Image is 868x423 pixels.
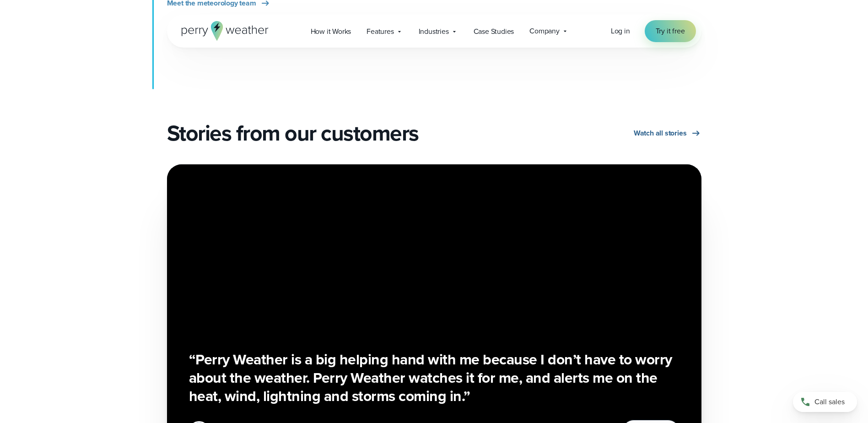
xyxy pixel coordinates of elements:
span: Log in [611,26,630,36]
h2: Stories from our customers [167,120,429,146]
span: Try it free [656,26,685,37]
span: Watch all stories [634,128,687,139]
a: Case Studies [466,22,522,41]
a: Log in [611,26,630,37]
a: Try it free [645,20,696,42]
a: Watch all stories [634,128,701,139]
span: Industries [419,26,449,37]
span: Case Studies [474,26,514,37]
span: How it Works [311,26,351,37]
h3: “Perry Weather is a big helping hand with me because I don’t have to worry about the weather. Per... [189,350,679,405]
a: How it Works [303,22,359,41]
a: Call sales [793,392,857,412]
span: Company [529,26,560,37]
span: Call sales [814,396,845,407]
span: Features [367,26,394,37]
